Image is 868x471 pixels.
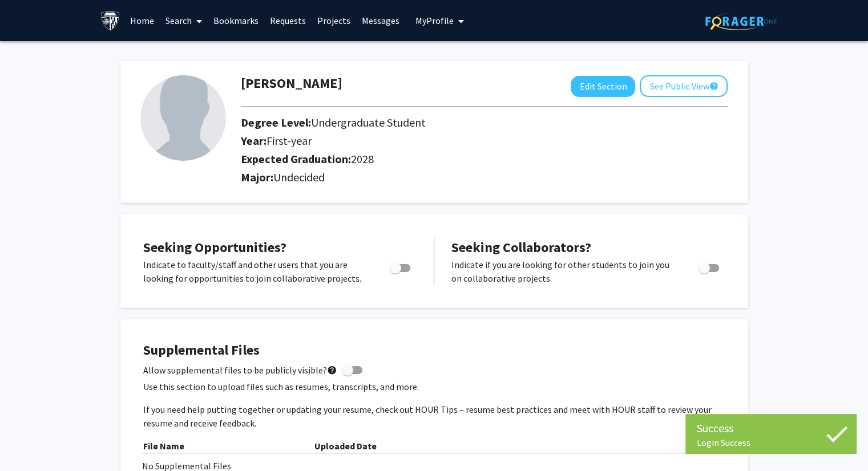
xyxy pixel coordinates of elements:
a: Requests [264,1,312,40]
p: Indicate if you are looking for other students to join you on collaborative projects. [451,258,677,285]
button: Edit Section [571,76,635,97]
p: Use this section to upload files such as resumes, transcripts, and more. [143,380,725,393]
b: File Name [143,440,184,452]
span: First-year [267,133,312,148]
a: Home [124,1,160,40]
span: Allow supplemental files to be publicly visible? [143,363,337,377]
h2: Degree Level: [241,116,664,129]
h2: Major: [241,170,728,184]
mat-icon: help [709,79,718,93]
a: Projects [312,1,356,40]
div: Login Success [697,437,845,448]
div: Success [697,420,845,437]
span: Undecided [273,170,325,184]
p: If you need help putting together or updating your resume, check out HOUR Tips – resume best prac... [143,403,725,430]
a: Messages [356,1,405,40]
p: Indicate to faculty/staff and other users that you are looking for opportunities to join collabor... [143,258,368,285]
span: Seeking Opportunities? [143,238,286,256]
img: Johns Hopkins University Logo [100,11,120,31]
a: Bookmarks [208,1,264,40]
span: My Profile [415,15,454,26]
div: Toggle [385,258,417,275]
span: Seeking Collaborators? [451,238,591,256]
img: Profile Picture [140,75,226,161]
h2: Year: [241,134,664,148]
span: 2028 [351,152,374,166]
b: Uploaded Date [314,440,377,452]
img: ForagerOne Logo [705,13,777,30]
iframe: Chat [9,420,49,462]
div: Toggle [694,258,725,275]
h2: Expected Graduation: [241,152,664,166]
h4: Supplemental Files [143,342,725,359]
a: Search [160,1,208,40]
button: See Public View [640,75,728,97]
span: Undergraduate Student [311,115,426,129]
h1: [PERSON_NAME] [241,75,342,92]
mat-icon: help [327,363,337,377]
